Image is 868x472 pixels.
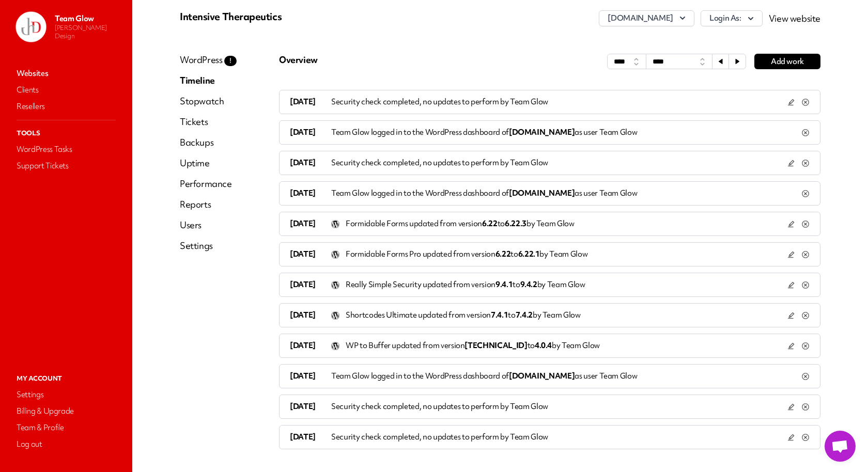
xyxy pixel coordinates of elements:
[14,159,118,173] a: Support Tickets
[14,404,118,418] a: Billing & Upgrade
[14,372,118,385] p: My Account
[14,99,118,114] a: Resellers
[290,340,331,351] p: [DATE]
[331,127,637,138] p: Team Glow logged in to the WordPress dashboard of as user Team Glow
[14,387,118,402] a: Settings
[290,158,331,168] p: [DATE]
[825,431,856,462] a: Open chat
[14,83,118,97] a: Clients
[535,340,552,351] b: 4.0.4
[346,310,581,321] p: Shortcodes Ultimate updated from version to by Team Glow
[491,310,508,320] b: 7.4.1
[509,188,575,198] b: [DOMAIN_NAME]
[331,401,548,412] p: Security check completed, no updates to perform by Team Glow
[14,66,118,81] a: Websites
[331,432,548,443] p: Security check completed, no updates to perform by Team Glow
[14,142,118,156] a: WordPress Tasks
[180,74,237,87] a: Timeline
[754,54,820,69] button: Add work
[520,279,537,290] b: 9.4.2
[180,198,237,211] a: Reports
[290,310,331,321] p: [DATE]
[505,218,526,229] b: 6.22.3
[290,249,331,260] p: [DATE]
[180,54,237,66] a: WordPress!
[55,13,124,24] p: Team Glow
[55,24,124,40] p: [PERSON_NAME] Design
[224,56,237,66] span: !
[701,10,763,26] button: Login As:
[14,420,118,435] a: Team & Profile
[290,218,331,229] p: [DATE]
[599,10,694,26] button: [DOMAIN_NAME]
[290,97,331,107] p: [DATE]
[180,95,237,107] a: Stopwatch
[509,127,575,137] b: [DOMAIN_NAME]
[14,127,118,140] p: Tools
[180,136,237,149] a: Backups
[279,54,318,69] span: Overview
[516,310,533,320] b: 7.4.2
[518,249,540,259] b: 6.22.1
[290,432,331,443] p: [DATE]
[290,371,331,382] p: [DATE]
[290,401,331,412] p: [DATE]
[290,127,331,138] p: [DATE]
[346,340,600,351] p: WP to Buffer updated from version to by Team Glow
[482,218,498,229] b: 6.22
[180,178,237,190] a: Performance
[14,437,118,451] a: Log out
[495,249,511,259] b: 6.22
[346,249,587,260] p: Formidable Forms Pro updated from version to by Team Glow
[346,218,575,229] p: Formidable Forms updated from version to by Team Glow
[331,97,548,107] p: Security check completed, no updates to perform by Team Glow
[464,340,527,351] b: [TECHNICAL_ID]
[290,279,331,290] p: [DATE]
[180,219,237,231] a: Users
[180,116,237,128] a: Tickets
[495,279,513,290] b: 9.4.1
[331,371,637,382] p: Team Glow logged in to the WordPress dashboard of as user Team Glow
[331,158,548,168] p: Security check completed, no updates to perform by Team Glow
[331,188,637,199] p: Team Glow logged in to the WordPress dashboard of as user Team Glow
[180,240,237,252] a: Settings
[180,10,393,23] p: Intensive Therapeutics
[180,157,237,169] a: Uptime
[290,188,331,199] p: [DATE]
[346,279,585,290] p: Really Simple Security updated from version to by Team Glow
[509,371,575,381] b: [DOMAIN_NAME]
[769,12,820,24] a: View website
